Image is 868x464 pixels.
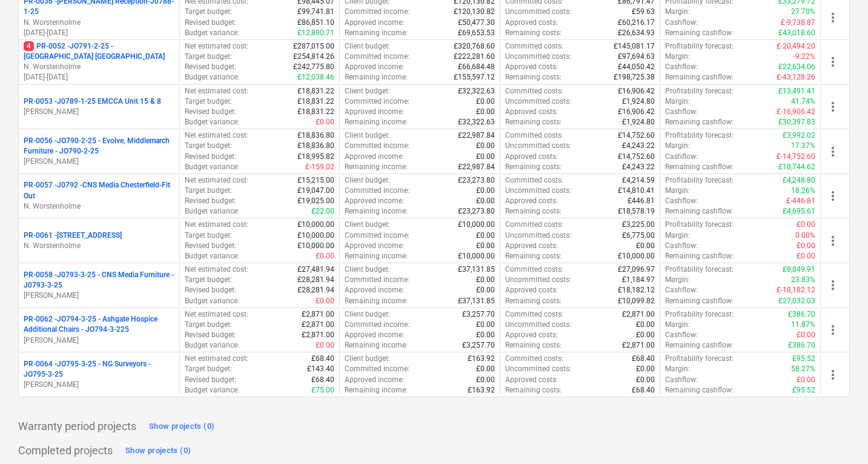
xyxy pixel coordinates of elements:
p: Revised budget : [185,285,236,295]
p: N. Worstenholme [24,62,174,72]
span: more_vert [826,99,840,114]
p: 0.00% [795,230,815,241]
p: Committed costs : [505,86,563,96]
p: Cashflow : [665,196,698,206]
div: PR-0053 -J0789-1-25 EMCCA Unit 15 & 8[PERSON_NAME] [24,96,174,117]
p: Cashflow : [665,241,698,251]
p: Remaining cashflow : [665,162,734,172]
p: £8,849.91 [783,264,815,275]
p: Approved income : [345,241,404,251]
p: £19,047.00 [297,186,334,196]
p: £10,000.00 [458,251,495,261]
p: Revised budget : [185,62,236,72]
p: Approved income : [345,18,404,28]
p: £27,096.97 [618,264,655,275]
p: N. Worstenholme [24,241,174,251]
p: £18,836.80 [297,141,334,151]
span: more_vert [826,234,840,248]
p: [PERSON_NAME] [24,335,174,346]
span: more_vert [826,323,840,337]
p: Approved costs : [505,18,558,28]
p: Committed costs : [505,41,563,52]
p: £10,000.00 [297,241,334,251]
p: £446.81 [628,196,655,206]
p: Margin : [665,141,690,151]
p: Budget variance : [185,206,239,217]
p: £287,015.00 [293,41,334,52]
p: £18,578.19 [618,206,655,217]
p: Committed costs : [505,130,563,141]
div: PR-0057 -J0792 -CNS Media Chesterfield-Fit OutN. Worstenholme [24,180,174,211]
p: Uncommitted costs : [505,275,571,285]
p: £66,684.48 [458,62,495,72]
p: Remaining cashflow : [665,251,734,261]
p: Remaining income : [345,296,408,306]
p: Approved income : [345,107,404,117]
p: £16,906.42 [618,107,655,117]
p: Uncommitted costs : [505,141,571,151]
p: Remaining cashflow : [665,28,734,38]
p: Cashflow : [665,330,698,340]
p: £0.00 [476,141,495,151]
span: more_vert [826,144,840,159]
p: Remaining costs : [505,72,562,82]
p: £0.00 [316,117,334,127]
p: Target budget : [185,141,232,151]
p: £16,906.42 [618,86,655,96]
p: £0.00 [636,320,655,330]
p: £14,752.60 [618,130,655,141]
p: PR-0062 - JO794-3-25 - Ashgate Hospice Additional Chairs - JO794-3-225 [24,314,174,335]
p: Profitability forecast : [665,264,734,275]
p: Remaining income : [345,206,408,217]
p: £14,752.60 [618,152,655,162]
p: £60,216.17 [618,18,655,28]
p: £43,018.60 [778,28,815,38]
p: £12,038.46 [297,72,334,82]
p: Approved income : [345,196,404,206]
p: Committed costs : [505,309,563,320]
div: PR-0064 -JO795-3-25 - NG Surveyors - JO795-3-25[PERSON_NAME] [24,359,174,390]
p: £-446.81 [786,196,815,206]
p: £3,225.00 [622,220,655,230]
p: Approved income : [345,62,404,72]
p: Net estimated cost : [185,220,248,230]
p: Remaining costs : [505,206,562,217]
p: £2,871.00 [302,330,334,340]
p: £10,000.00 [297,220,334,230]
p: £10,000.00 [458,220,495,230]
p: Client budget : [345,130,390,141]
p: £0.00 [316,296,334,306]
p: Remaining income : [345,28,408,38]
p: Revised budget : [185,107,236,117]
p: Remaining income : [345,340,408,351]
p: £0.00 [476,285,495,295]
p: £27,481.94 [297,264,334,275]
p: Remaining cashflow : [665,72,734,82]
p: Client budget : [345,86,390,96]
p: Approved income : [345,152,404,162]
p: £37,131.85 [458,296,495,306]
p: £-14,752.60 [777,152,815,162]
span: more_vert [826,10,840,25]
p: N. Worstenholme [24,18,174,28]
p: £32,322.63 [458,86,495,96]
p: £120,130.82 [454,7,495,17]
p: £0.00 [636,241,655,251]
p: £10,000.00 [618,251,655,261]
p: Net estimated cost : [185,86,248,96]
iframe: Chat Widget [807,406,868,464]
p: £145,081.17 [614,41,655,52]
p: £86,851.10 [297,18,334,28]
p: 23.83% [791,275,815,285]
div: PR-0058 -J0793-3-25 - CNS Media Furniture - J0793-3-25[PERSON_NAME] [24,270,174,301]
p: Profitability forecast : [665,220,734,230]
p: Remaining costs : [505,117,562,127]
span: more_vert [826,55,840,69]
p: £386.70 [788,340,815,351]
p: [DATE] - [DATE] [24,28,174,38]
p: Profitability forecast : [665,130,734,141]
p: Budget variance : [185,296,239,306]
p: Revised budget : [185,152,236,162]
p: [PERSON_NAME] [24,156,174,167]
p: Committed income : [345,186,409,196]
